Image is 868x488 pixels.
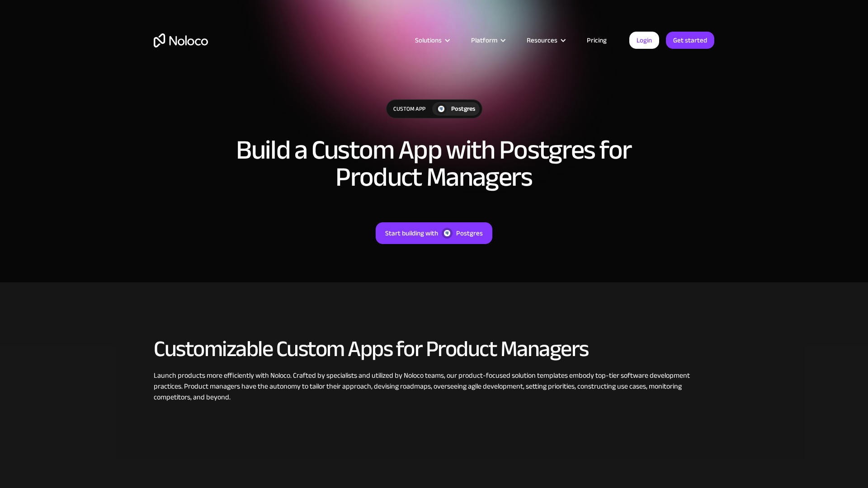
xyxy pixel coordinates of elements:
div: Resources [527,34,557,46]
div: Platform [471,34,497,46]
a: Login [629,32,659,49]
a: Start building withPostgres [376,222,492,244]
a: Get started [666,32,714,49]
h2: Customizable Custom Apps for Product Managers [154,337,714,361]
a: home [154,33,208,47]
div: Custom App [387,100,432,118]
div: Start building with [385,227,438,239]
div: Postgres [451,104,475,114]
div: Platform [460,34,515,46]
div: Solutions [415,34,442,46]
h1: Build a Custom App with Postgres for Product Managers [231,136,637,191]
div: Launch products more efficiently with Noloco. Crafted by specialists and utilized by Noloco teams... [154,370,714,403]
div: Resources [515,34,576,46]
a: Pricing [576,34,618,46]
div: Postgres [456,227,483,239]
div: Solutions [404,34,460,46]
